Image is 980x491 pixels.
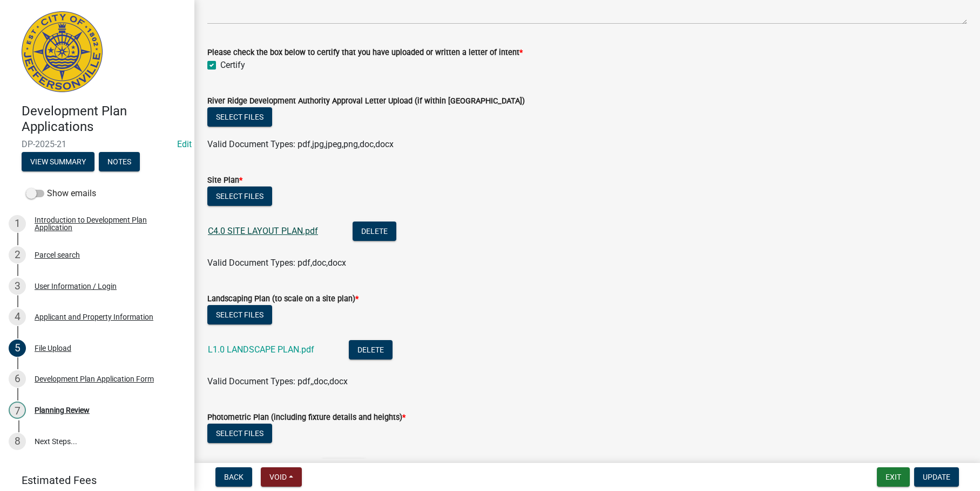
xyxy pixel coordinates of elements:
[207,295,359,303] label: Landscaping Plan (to scale on a site plan)
[208,344,314,355] a: L1.0 LANDSCAPE PLAN.pdf
[99,152,140,171] button: Notes
[923,473,950,481] span: Update
[9,433,26,450] div: 8
[9,215,26,232] div: 1
[35,344,71,352] div: File Upload
[26,187,96,200] label: Show emails
[9,308,26,326] div: 4
[9,340,26,357] div: 5
[207,107,272,127] button: Select files
[35,313,153,321] div: Applicant and Property Information
[207,177,242,184] label: Site Plan
[177,139,192,149] wm-modal-confirm: Edit Application Number
[261,467,302,487] button: Void
[349,340,393,359] button: Delete
[914,467,959,487] button: Update
[207,414,405,421] label: Photometric Plan (including fixture details and heights)
[224,473,244,481] span: Back
[207,49,523,57] label: Please check the box below to certify that you have uploaded or written a letter of intent
[9,370,26,388] div: 6
[22,11,103,92] img: City of Jeffersonville, Indiana
[177,139,192,149] a: Edit
[207,186,272,206] button: Select files
[22,152,94,171] button: View Summary
[9,402,26,419] div: 7
[353,222,396,241] button: Delete
[353,227,396,237] wm-modal-confirm: Delete Document
[207,424,272,443] button: Select files
[35,216,177,231] div: Introduction to Development Plan Application
[9,469,177,491] a: Estimated Fees
[35,406,90,414] div: Planning Review
[207,376,348,386] span: Valid Document Types: pdf,,doc,docx
[99,158,140,167] wm-modal-confirm: Notes
[35,251,80,259] div: Parcel search
[35,375,154,383] div: Development Plan Application Form
[208,226,318,236] a: C4.0 SITE LAYOUT PLAN.pdf
[269,473,287,481] span: Void
[207,305,272,324] button: Select files
[9,278,26,295] div: 3
[877,467,910,487] button: Exit
[207,258,346,268] span: Valid Document Types: pdf,doc,docx
[22,103,186,135] h4: Development Plan Applications
[207,139,394,149] span: Valid Document Types: pdf,jpg,jpeg,png,doc,docx
[220,59,245,72] label: Certify
[349,345,393,356] wm-modal-confirm: Delete Document
[207,98,525,105] label: River Ridge Development Authority Approval Letter Upload (if within [GEOGRAPHIC_DATA])
[215,467,252,487] button: Back
[22,139,173,149] span: DP-2025-21
[9,246,26,264] div: 2
[35,282,117,290] div: User Information / Login
[22,158,94,167] wm-modal-confirm: Summary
